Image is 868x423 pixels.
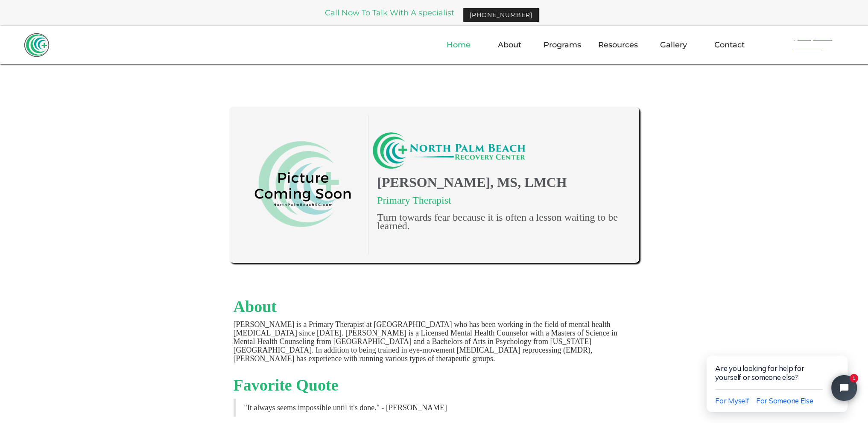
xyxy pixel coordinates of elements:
[234,297,635,316] h1: About
[790,31,842,54] h6: (561) 463 - 8867
[598,32,638,58] div: Resources
[544,41,581,49] div: Programs
[655,32,692,57] a: Gallery
[325,9,454,17] a: Call Now To Talk With A specialist
[470,11,532,19] div: [PHONE_NUMBER]
[234,320,635,363] p: [PERSON_NAME] is a Primary Therapist at [GEOGRAPHIC_DATA] who has been working in the field of me...
[441,32,476,57] a: Home
[373,196,626,204] div: Primary Therapist
[689,329,868,423] iframe: Tidio Chat
[777,36,790,50] img: Header Calendar Icons
[373,173,626,192] h1: [PERSON_NAME], MS, LMCH
[24,32,50,57] a: home
[234,376,635,394] h1: Favorite Quote
[373,213,626,230] div: Turn towards fear because it is often a lesson waiting to be learned.
[767,26,853,59] a: (561) 463 - 8867
[598,41,638,49] div: Resources
[544,32,581,58] div: Programs
[463,8,539,22] a: [PHONE_NUMBER]
[234,399,635,417] blockquote: "It always seems impossible until it's done." - [PERSON_NAME]
[493,32,526,57] a: About
[709,32,750,57] a: Contact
